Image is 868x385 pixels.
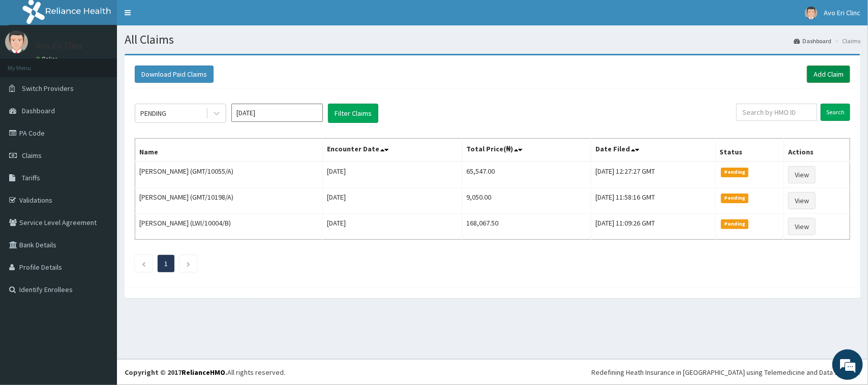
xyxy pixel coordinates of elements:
[807,66,850,83] a: Add Claim
[591,188,716,214] td: [DATE] 11:58:16 GMT
[135,162,323,188] td: [PERSON_NAME] (GMT/10055/A)
[135,66,214,83] button: Download Paid Claims
[323,214,462,240] td: [DATE]
[323,162,462,188] td: [DATE]
[22,84,74,93] span: Switch Providers
[140,108,166,118] div: PENDING
[22,106,55,115] span: Dashboard
[22,151,42,160] span: Claims
[164,259,168,268] a: Page 1 is your current page
[721,194,749,203] span: Pending
[805,7,818,19] img: User Image
[36,55,60,62] a: Online
[323,188,462,214] td: [DATE]
[788,166,816,183] a: View
[19,51,41,76] img: d_794563401_company_1708531726252_794563401
[462,139,591,162] th: Total Price(₦)
[125,368,227,377] strong: Copyright © 2017 .
[821,104,850,121] input: Search
[715,139,784,162] th: Status
[788,218,816,235] a: View
[135,214,323,240] td: [PERSON_NAME] (LWI/10004/B)
[167,5,191,29] div: Minimize live chat window
[591,367,860,377] div: Redefining Heath Insurance in [GEOGRAPHIC_DATA] using Telemedicine and Data Science!
[182,368,225,377] a: RelianceHMO
[721,219,749,229] span: Pending
[794,37,831,45] a: Dashboard
[591,139,716,162] th: Date Filed
[323,139,462,162] th: Encounter Date
[117,359,868,385] footer: All rights reserved.
[784,139,850,162] th: Actions
[59,128,140,231] span: We're online!
[328,104,378,123] button: Filter Claims
[231,104,323,122] input: Select Month and Year
[5,277,194,313] textarea: Type your message and hit 'Enter'
[125,33,860,46] h1: All Claims
[53,57,171,70] div: Chat with us now
[721,168,749,177] span: Pending
[186,259,191,268] a: Next page
[22,173,40,182] span: Tariffs
[462,188,591,214] td: 9,050.00
[736,104,817,121] input: Search by HMO ID
[591,162,716,188] td: [DATE] 12:27:27 GMT
[135,139,323,162] th: Name
[462,162,591,188] td: 65,547.00
[591,214,716,240] td: [DATE] 11:09:26 GMT
[36,41,83,50] p: Avo Eri Clinc
[462,214,591,240] td: 168,067.50
[824,8,860,17] span: Avo Eri Clinc
[788,192,816,209] a: View
[135,188,323,214] td: [PERSON_NAME] (GMT/10198/A)
[141,259,146,268] a: Previous page
[832,37,860,45] li: Claims
[5,30,28,53] img: User Image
